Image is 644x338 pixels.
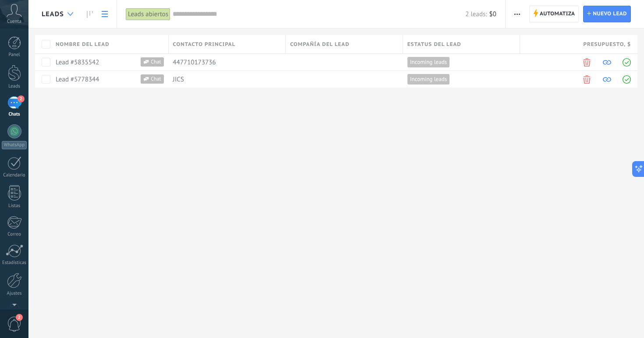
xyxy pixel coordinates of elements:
[583,40,631,49] span: Presupuesto , $
[16,314,23,321] span: 2
[56,40,110,49] span: Nombre del lead
[82,6,97,23] a: Leads
[2,52,27,58] div: Panel
[42,10,64,18] span: Leads
[290,40,350,49] span: Compañía del lead
[2,260,27,266] div: Estadísticas
[407,40,461,49] span: Estatus del lead
[2,291,27,296] div: Ajustes
[56,75,99,84] a: Lead #5778344
[126,8,170,21] div: Leads abiertos
[489,10,496,18] span: $0
[173,75,184,84] span: JICS
[2,141,27,149] div: WhatsApp
[97,6,112,23] a: Lista
[410,75,447,83] span: Incoming leads
[2,232,27,237] div: Correo
[149,74,163,84] span: Chat
[7,19,21,25] span: Cuenta
[173,40,236,49] span: Contacto principal
[593,6,627,22] span: Nuevo lead
[173,58,216,67] span: 447710173736
[2,112,27,117] div: Chats
[465,10,487,18] span: 2 leads:
[511,6,524,22] button: Más
[56,58,99,67] a: Lead #5835542
[2,173,27,178] div: Calendario
[18,95,25,102] span: 2
[2,84,27,89] div: Leads
[410,58,447,66] span: Incoming leads
[169,54,282,70] div: [object Object]
[540,6,575,22] span: Automatiza
[2,203,27,209] div: Listas
[169,71,282,88] div: [object Object]
[149,57,163,67] span: Chat
[529,6,579,22] a: Automatiza
[583,6,631,22] a: Nuevo lead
